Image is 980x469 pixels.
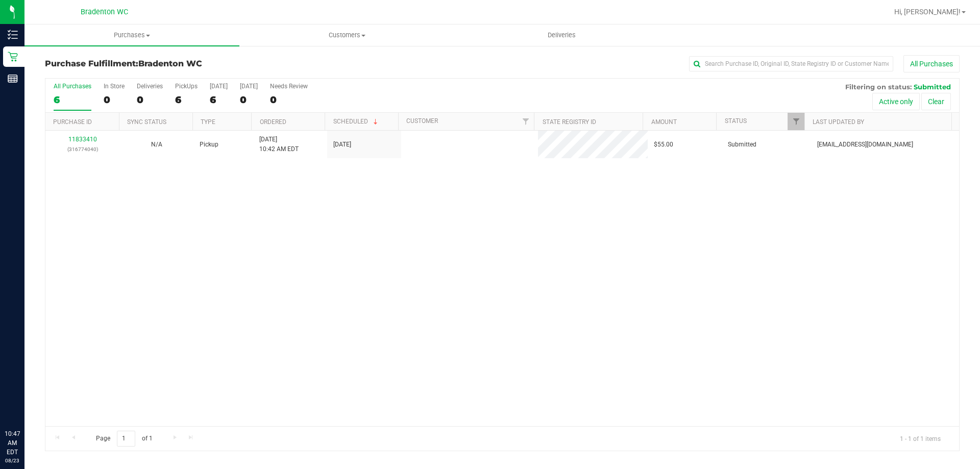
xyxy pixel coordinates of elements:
[24,24,239,46] a: Purchases
[259,135,299,154] span: [DATE] 10:42 AM EDT
[534,31,590,40] span: Deliveries
[151,141,162,148] span: Not Applicable
[921,93,951,110] button: Clear
[52,144,113,154] p: (316774040)
[127,118,166,126] a: Sync Status
[239,24,454,46] a: Customers
[813,118,864,126] a: Last Updated By
[454,24,669,46] a: Deliveries
[175,94,198,106] div: 6
[333,118,380,125] a: Scheduled
[892,431,949,446] span: 1 - 1 of 1 items
[210,94,228,106] div: 6
[137,83,163,90] div: Deliveries
[651,118,677,126] a: Amount
[10,387,41,418] iframe: Resource center
[240,83,258,90] div: [DATE]
[894,8,961,16] span: Hi, [PERSON_NAME]!
[872,93,920,110] button: Active only
[240,31,454,40] span: Customers
[87,431,161,447] span: Page of 1
[914,83,951,91] span: Submitted
[8,73,18,84] inline-svg: Reports
[270,94,308,106] div: 0
[138,59,202,68] span: Bradenton WC
[654,140,673,150] span: $55.00
[54,83,91,90] div: All Purchases
[725,117,747,125] a: Status
[53,118,92,126] a: Purchase ID
[104,94,125,106] div: 0
[104,83,125,90] div: In Store
[8,30,18,40] inline-svg: Inventory
[517,113,534,130] a: Filter
[24,31,239,40] span: Purchases
[54,94,91,106] div: 6
[845,83,912,91] span: Filtering on status:
[543,118,596,126] a: State Registry ID
[68,136,97,143] a: 11833410
[5,429,20,457] p: 10:47 AM EDT
[201,118,215,126] a: Type
[81,8,128,16] span: Bradenton WC
[5,457,20,464] p: 08/23
[689,56,893,71] input: Search Purchase ID, Original ID, State Registry ID or Customer Name...
[151,140,162,150] button: N/A
[117,431,135,447] input: 1
[728,140,756,150] span: Submitted
[200,140,218,150] span: Pickup
[260,118,286,126] a: Ordered
[406,117,438,125] a: Customer
[788,113,804,130] a: Filter
[270,83,308,90] div: Needs Review
[175,83,198,90] div: PickUps
[8,52,18,62] inline-svg: Retail
[333,140,351,150] span: [DATE]
[817,140,913,150] span: [EMAIL_ADDRESS][DOMAIN_NAME]
[210,83,228,90] div: [DATE]
[240,94,258,106] div: 0
[903,55,960,72] button: All Purchases
[137,94,163,106] div: 0
[45,59,350,68] h3: Purchase Fulfillment:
